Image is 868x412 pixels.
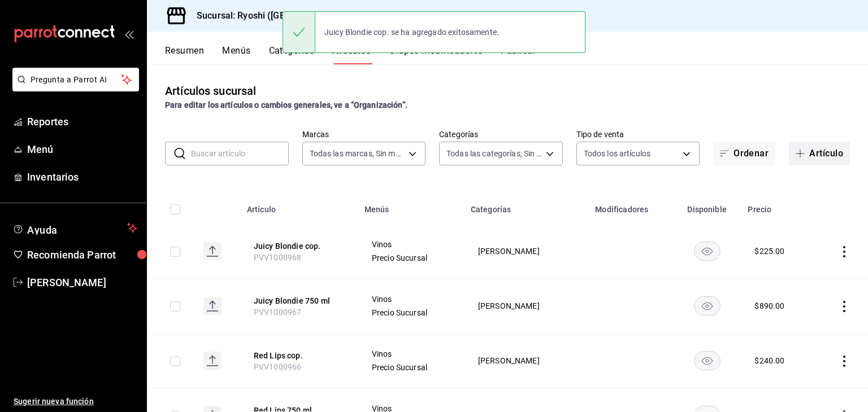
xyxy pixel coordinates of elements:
span: Menú [27,142,137,157]
button: availability-product [694,242,721,261]
span: Vinos [372,350,450,358]
span: Precio Sucursal [372,363,450,371]
div: Artículos sucursal [165,82,256,99]
span: Pregunta a Parrot AI [31,74,121,86]
span: Vinos [372,295,450,303]
th: Modificadores [588,188,673,224]
span: Vinos [372,240,450,248]
label: Tipo de venta [576,130,700,138]
th: Categorías [464,188,588,224]
div: $ 225.00 [754,246,784,257]
span: Recomienda Parrot [27,247,137,262]
button: availability-product [694,296,721,315]
input: Buscar artículo [191,142,289,165]
a: Pregunta a Parrot AI [8,82,139,94]
button: Ordenar [713,142,775,165]
h3: Sucursal: Ryoshi ([GEOGRAPHIC_DATA]) [188,9,363,23]
span: Todas las marcas, Sin marca [310,148,405,159]
span: [PERSON_NAME] [478,247,574,255]
button: actions [839,301,850,312]
span: Todas las categorías, Sin categoría [446,148,542,159]
span: Inventarios [27,169,137,185]
span: PVV1000967 [254,308,302,317]
th: Precio [741,188,813,224]
div: $ 240.00 [754,355,784,366]
th: Disponible [673,188,741,224]
button: edit-product-location [254,240,344,252]
div: Juicy Blondie cop. se ha agregado exitosamente. [315,20,508,45]
span: PVV1000968 [254,253,302,262]
span: Precio Sucursal [372,309,450,317]
button: edit-product-location [254,295,344,306]
th: Artículo [240,188,358,224]
div: $ 890.00 [754,300,784,312]
button: open_drawer_menu [124,29,133,38]
label: Marcas [302,130,426,138]
span: Precio Sucursal [372,254,450,262]
span: [PERSON_NAME] [478,357,574,365]
button: edit-product-location [254,350,344,361]
button: actions [839,356,850,367]
th: Menús [358,188,464,224]
span: Ayuda [27,221,123,235]
button: Categorías [269,45,315,64]
label: Categorías [439,130,563,138]
div: navigation tabs [165,45,868,64]
button: availability-product [694,351,721,370]
span: [PERSON_NAME] [478,302,574,310]
button: Artículo [789,142,850,165]
button: Menús [222,45,250,64]
button: actions [839,246,850,257]
span: [PERSON_NAME] [27,275,137,290]
span: Todos los artículos [584,148,651,159]
span: Reportes [27,114,137,129]
strong: Para editar los artículos o cambios generales, ve a “Organización”. [165,100,407,109]
span: PVV1000966 [254,362,302,371]
button: Pregunta a Parrot AI [12,68,139,91]
span: Sugerir nueva función [14,396,137,407]
button: Resumen [165,45,204,64]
